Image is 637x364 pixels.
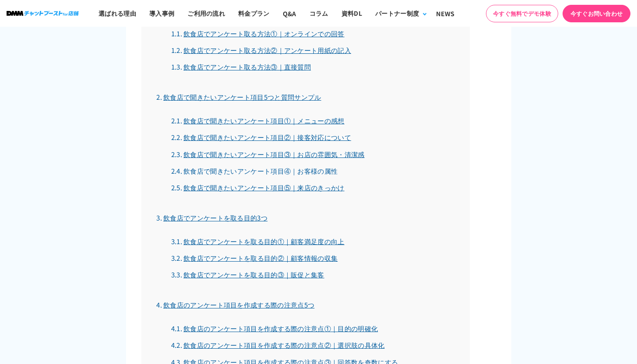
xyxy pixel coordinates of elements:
a: 飲食店で聞きたいアンケート項目①｜メニューの感想 [171,116,345,125]
a: 飲食店でアンケートを取る目的①｜顧客満足度の向上 [171,237,345,246]
a: 飲食店で聞きたいアンケート項目5つと質問サンプル [156,92,321,101]
a: 飲食店でアンケートを取る目的②｜顧客情報の収集 [171,253,338,262]
a: 飲食店で聞きたいアンケート項目④｜お客様の属性 [171,166,338,175]
a: 飲食店でアンケートを取る目的3つ [156,213,267,222]
a: 飲食店でアンケート取る方法②｜アンケート用紙の記入 [171,45,351,55]
div: パートナー制度 [375,9,419,18]
a: 飲食店で聞きたいアンケート項目⑤｜来店のきっかけ [171,183,345,192]
a: 飲食店のアンケート項目を作成する際の注意点5つ [156,300,314,309]
img: ロゴ [7,11,79,16]
a: 今すぐ無料でデモ体験 [486,5,558,22]
a: 飲食店でアンケート取る方法③｜直接質問 [171,62,311,71]
a: 飲食店のアンケート項目を作成する際の注意点②｜選択肢の具体化 [171,340,385,350]
a: 飲食店で聞きたいアンケート項目②｜接客対応について [171,133,351,142]
a: 飲食店でアンケートを取る目的③｜販促と集客 [171,270,324,279]
a: 飲食店でアンケート取る方法①｜オンラインでの回答 [171,29,345,38]
a: 飲食店で聞きたいアンケート項目③｜お店の雰囲気・清潔感 [171,150,365,159]
a: 今すぐお問い合わせ [563,5,630,22]
a: 飲食店のアンケート項目を作成する際の注意点①｜目的の明確化 [171,324,378,333]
